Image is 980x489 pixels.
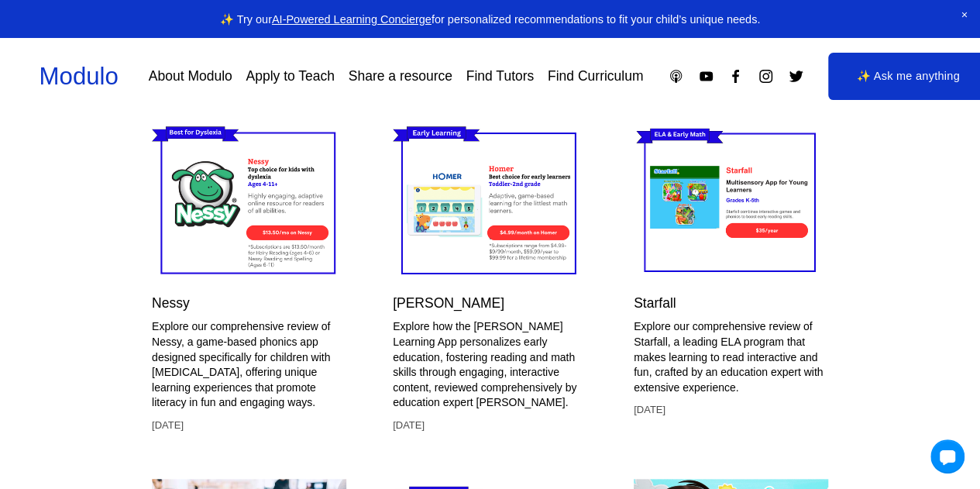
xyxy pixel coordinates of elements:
[466,63,535,90] a: Find Tutors
[634,121,828,284] img: Starfall
[152,295,190,311] a: Nessy
[634,295,676,311] a: Starfall
[393,319,587,411] p: Explore how the [PERSON_NAME] Learning App personalizes early education, fostering reading and ma...
[788,68,804,84] a: Twitter
[668,68,684,84] a: Apple Podcasts
[152,319,346,411] p: Explore our comprehensive review of Nessy, a game-based phonics app designed specifically for chi...
[349,63,452,90] a: Share a resource
[152,418,184,432] time: [DATE]
[393,418,425,432] time: [DATE]
[634,319,828,395] p: Explore our comprehensive review of Starfall, a leading ELA program that makes learning to read i...
[393,295,504,311] a: [PERSON_NAME]
[727,68,744,84] a: Facebook
[246,63,334,90] a: Apply to Teach
[548,63,644,90] a: Find Curriculum
[393,121,587,284] img: Homer
[634,403,665,417] time: [DATE]
[152,121,346,284] img: Nessy
[272,13,432,26] a: AI-Powered Learning Concierge
[698,68,714,84] a: YouTube
[149,63,232,90] a: About Modulo
[758,68,774,84] a: Instagram
[40,63,119,90] a: Modulo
